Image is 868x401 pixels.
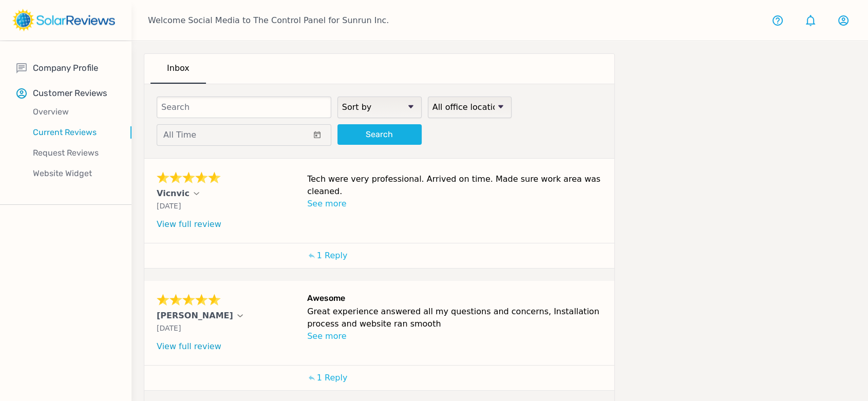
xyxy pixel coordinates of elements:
p: Request Reviews [16,147,131,159]
button: All Time [157,124,331,146]
p: See more [307,198,602,210]
p: [PERSON_NAME] [157,310,233,322]
p: Inbox [167,62,190,74]
p: Tech were very professional. Arrived on time. Made sure work area was cleaned. [307,173,602,198]
p: Current Reviews [16,126,131,139]
p: See more [307,330,602,342]
span: [DATE] [157,202,181,210]
a: Overview [16,102,131,122]
p: 1 Reply [317,250,348,262]
span: [DATE] [157,324,181,332]
p: Company Profile [33,62,98,74]
p: Welcome Social Media to The Control Panel for Sunrun Inc. [148,14,389,27]
h6: Awesome [307,293,602,305]
p: Website Widget [16,167,131,180]
p: Vicnvic [157,187,190,200]
span: All Time [163,130,196,140]
p: Customer Reviews [33,87,107,100]
a: Website Widget [16,163,131,184]
p: 1 Reply [317,372,348,384]
p: Overview [16,106,131,118]
a: View full review [157,219,221,229]
a: Current Reviews [16,122,131,143]
a: Request Reviews [16,143,131,163]
input: Search [157,97,331,118]
p: Great experience answered all my questions and concerns, Installation process and website ran smooth [307,305,602,330]
button: Search [337,124,422,145]
a: View full review [157,341,221,351]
